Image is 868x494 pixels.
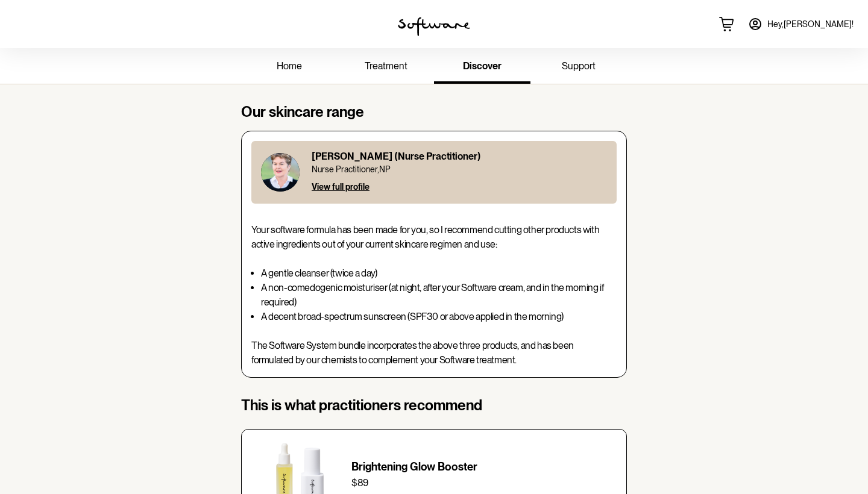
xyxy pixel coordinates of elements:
p: $89 [351,476,614,490]
img: software logo [398,17,470,36]
h4: This is what practitioners recommend [241,397,627,414]
a: discover [434,51,530,84]
h4: Our skincare range [241,104,627,121]
span: support [562,60,596,72]
p: Your software formula has been made for you, so I recommend cutting other products with active in... [251,223,617,252]
span: home [277,60,302,72]
span: Hey, [PERSON_NAME] ! [767,19,854,30]
button: View full profile [312,182,370,192]
a: home [241,51,338,84]
p: Nurse Practitioner , NP [312,164,481,175]
img: Ann Louise Butler [261,153,300,192]
a: support [530,51,627,84]
p: Brightening Glow Booster [351,460,614,474]
li: A non-comedogenic moisturiser (at night, after your Software cream, and in the morning if required) [261,281,617,310]
p: The Software System bundle incorporates the above three products, and has been formulated by our ... [251,339,617,367]
li: A gentle cleanser (twice a day) [261,266,617,281]
p: [PERSON_NAME] (Nurse Practitioner) [312,151,481,162]
li: A decent broad-spectrum sunscreen (SPF30 or above applied in the morning) [261,310,617,324]
a: Hey,[PERSON_NAME]! [741,10,861,39]
span: treatment [365,60,407,72]
span: discover [463,60,502,72]
a: treatment [338,51,434,84]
